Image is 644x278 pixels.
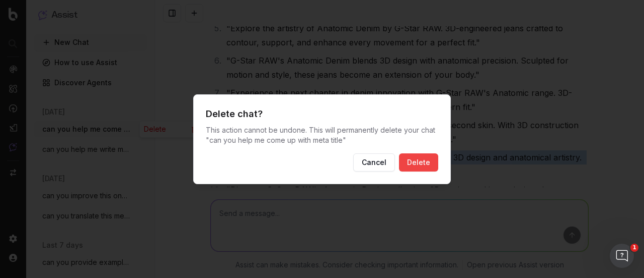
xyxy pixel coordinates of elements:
button: Cancel [353,153,395,172]
span: 1 [630,244,638,252]
h2: Delete chat? [206,107,438,121]
button: Delete [399,153,438,172]
p: This action cannot be undone. This will permanently delete your chat " can you help me come up wi... [206,125,438,145]
iframe: Intercom live chat [610,244,634,268]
